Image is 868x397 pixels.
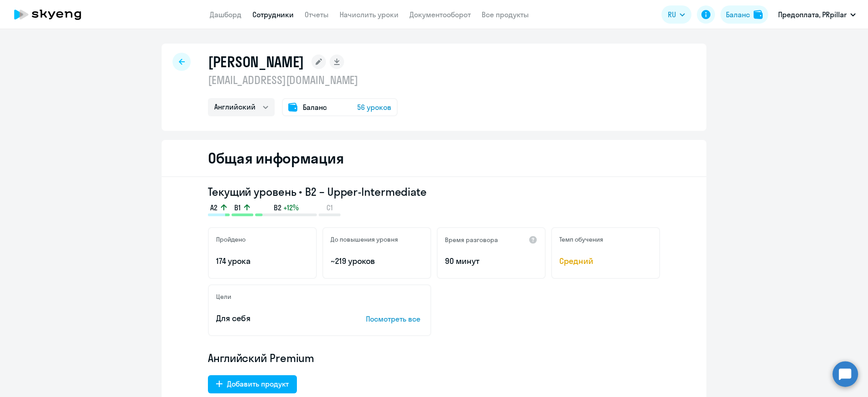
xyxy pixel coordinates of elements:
[216,313,338,324] p: Для себя
[482,10,529,19] a: Все продукты
[234,203,241,213] span: B1
[208,53,304,71] h1: [PERSON_NAME]
[216,255,309,267] p: 174 урока
[559,255,652,267] span: Средний
[445,236,498,244] h5: Время разговора
[210,10,242,19] a: Дашборд
[208,73,398,87] p: [EMAIL_ADDRESS][DOMAIN_NAME]
[326,203,333,213] span: C1
[208,184,660,199] h3: Текущий уровень • B2 – Upper-Intermediate
[305,10,329,19] a: Отчеты
[252,10,294,19] a: Сотрудники
[283,203,299,213] span: +12%
[357,102,391,113] span: 56 уроков
[445,255,538,267] p: 90 минут
[210,203,217,213] span: A2
[330,255,423,267] p: ~219 уроков
[366,313,423,324] p: Посмотреть все
[340,10,399,19] a: Начислить уроки
[774,4,860,25] button: Предоплата, PRpillar
[208,375,297,393] button: Добавить продукт
[216,235,246,243] h5: Пройдено
[274,203,281,213] span: B2
[559,235,603,243] h5: Темп обучения
[720,5,768,24] button: Балансbalance
[216,293,231,301] h5: Цели
[754,10,763,19] img: balance
[330,235,398,243] h5: До повышения уровня
[778,9,847,20] p: Предоплата, PRpillar
[726,9,750,20] div: Баланс
[303,102,327,113] span: Баланс
[668,9,676,20] span: RU
[227,378,289,389] div: Добавить продукт
[208,351,314,365] span: Английский Premium
[208,149,344,167] h2: Общая информация
[661,5,691,24] button: RU
[409,10,471,19] a: Документооборот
